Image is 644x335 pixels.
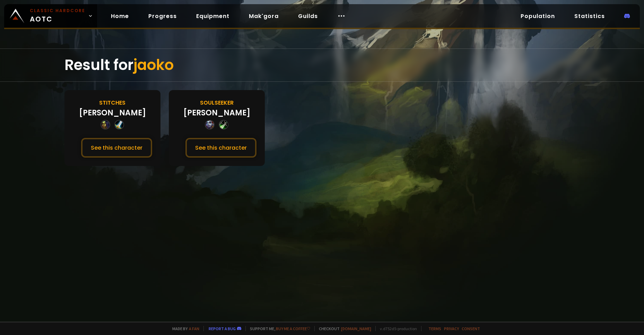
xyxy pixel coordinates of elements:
a: Guilds [293,9,323,23]
span: Support me, [245,326,310,331]
a: Equipment [191,9,235,23]
a: Mak'gora [243,9,284,23]
span: AOTC [30,8,85,24]
span: jaoko [133,55,174,75]
span: Made by [168,326,199,331]
a: Report a bug [209,326,236,331]
a: Terms [428,326,441,331]
a: Statistics [569,9,610,23]
a: Consent [462,326,480,331]
a: Progress [143,9,182,23]
div: [PERSON_NAME] [79,107,146,118]
a: Population [515,9,560,23]
div: Soulseeker [200,98,234,107]
span: Checkout [314,326,371,331]
a: Privacy [444,326,459,331]
a: Classic HardcoreAOTC [4,4,97,28]
button: See this character [81,138,152,158]
div: [PERSON_NAME] [183,107,250,118]
a: Buy me a coffee [276,326,310,331]
button: See this character [185,138,256,158]
div: Stitches [99,98,125,107]
small: Classic Hardcore [30,8,85,14]
a: Home [105,9,134,23]
div: Result for [64,49,580,81]
a: a fan [189,326,199,331]
span: v. d752d5 - production [375,326,417,331]
a: [DOMAIN_NAME] [341,326,371,331]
